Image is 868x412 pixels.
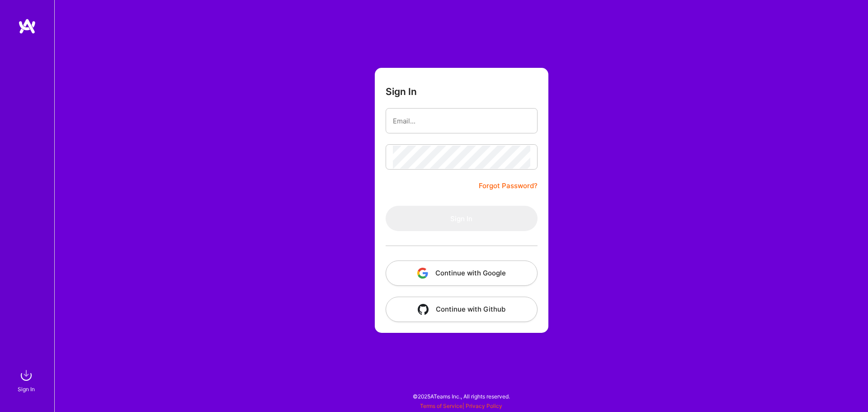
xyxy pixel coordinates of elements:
[386,297,538,322] button: Continue with Github
[386,206,538,231] button: Sign In
[17,366,35,384] img: sign in
[386,260,538,286] button: Continue with Google
[18,18,36,34] img: logo
[19,366,35,394] a: sign inSign In
[466,403,502,409] a: Privacy Policy
[386,86,417,97] h3: Sign In
[420,403,462,409] a: Terms of Service
[417,268,428,279] img: icon
[393,109,530,133] input: Email...
[420,403,502,409] span: |
[479,180,538,191] a: Forgot Password?
[418,304,429,315] img: icon
[54,385,868,407] div: © 2025 ATeams Inc., All rights reserved.
[18,384,35,394] div: Sign In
